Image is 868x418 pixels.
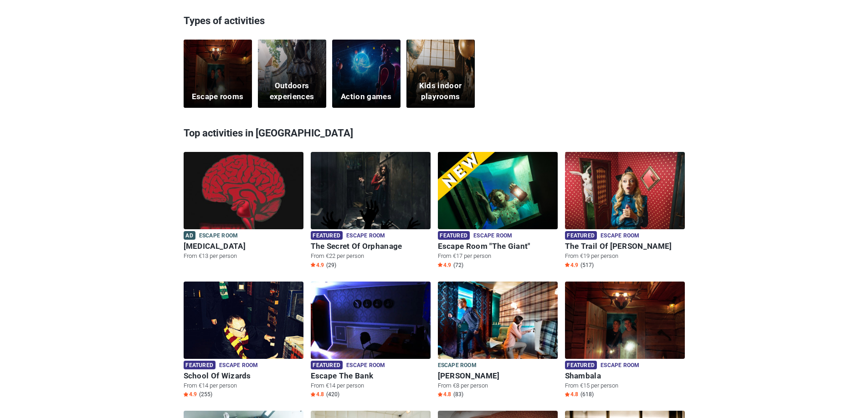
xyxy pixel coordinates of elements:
p: From €19 per person [565,252,685,260]
span: (618) [580,391,594,398]
h5: Kids indoor playrooms [412,81,469,102]
span: (517) [580,262,594,269]
p: From €22 per person [311,252,431,260]
h3: Types of activities [184,14,685,33]
img: Star [311,392,315,397]
span: 4.9 [311,262,324,269]
h6: Shambala [565,371,685,381]
span: Featured [311,361,343,369]
span: Ad [184,231,195,240]
img: Escape The Bank [311,282,431,370]
img: Star [184,392,188,397]
a: Escape Room "The Giant" Featured Escape room Escape Room "The Giant" From €17 per person Star4.9 ... [438,152,558,271]
span: Escape room [346,231,385,241]
img: Sherlock Holmes [438,282,558,370]
img: The Trail Of Alice [565,152,685,241]
h5: Action games [341,91,391,102]
img: Paranoia [184,152,303,241]
h6: [MEDICAL_DATA] [184,242,303,251]
img: Star [311,262,315,267]
span: (255) [199,391,212,398]
img: The Secret Of Orphanage [311,152,431,241]
span: (420) [326,391,339,398]
h6: School Of Wizards [184,371,303,381]
span: 4.9 [184,391,197,398]
a: The Trail Of Alice Featured Escape room The Trail Of [PERSON_NAME] From €19 per person Star4.9 (517) [565,152,685,271]
h5: Escape rooms [192,91,244,102]
span: Escape room [346,361,385,371]
span: Featured [311,231,343,240]
a: Action games [332,40,401,108]
span: (72) [453,262,463,269]
span: Escape room [199,231,238,241]
a: The Secret Of Orphanage Featured Escape room The Secret Of Orphanage From €22 per person Star4.9 ... [311,152,431,271]
img: Escape Room "The Giant" [438,152,558,241]
a: Escape The Bank Featured Escape room Escape The Bank From €14 per person Star4.8 (420) [311,282,431,400]
span: Escape room [438,361,477,371]
p: From €8 per person [438,382,558,390]
span: Featured [184,361,216,369]
h5: Outdoors experiences [263,81,320,102]
a: Outdoors experiences [258,40,326,108]
a: Paranoia Ad Escape room [MEDICAL_DATA] From €13 per person [184,152,303,262]
a: Kids indoor playrooms [406,40,475,108]
h6: Escape Room "The Giant" [438,242,558,251]
p: From €17 per person [438,252,558,260]
span: Featured [565,231,597,240]
p: From €14 per person [184,382,303,390]
p: From €15 per person [565,382,685,390]
a: Sherlock Holmes Escape room [PERSON_NAME] From €8 per person Star4.8 (83) [438,282,558,400]
span: Escape room [601,361,639,371]
h6: The Secret Of Orphanage [311,242,431,251]
p: From €14 per person [311,382,431,390]
p: From €13 per person [184,252,303,260]
span: 4.9 [438,262,451,269]
h6: The Trail Of [PERSON_NAME] [565,242,685,251]
span: (83) [453,391,463,398]
h3: Top activities in [GEOGRAPHIC_DATA] [184,121,685,145]
span: 4.9 [565,262,578,269]
h6: Escape The Bank [311,371,431,381]
img: Star [438,262,442,267]
img: Star [565,262,570,267]
span: 4.8 [565,391,578,398]
span: (29) [326,262,336,269]
span: 4.8 [438,391,451,398]
img: Shambala [565,282,685,370]
a: School Of Wizards Featured Escape room School Of Wizards From €14 per person Star4.9 (255) [184,282,303,400]
span: Escape room [601,231,639,241]
img: Star [438,392,442,397]
span: Escape room [473,231,512,241]
span: 4.8 [311,391,324,398]
span: Featured [438,231,470,240]
span: Escape room [219,361,258,371]
a: Shambala Featured Escape room Shambala From €15 per person Star4.8 (618) [565,282,685,400]
span: Featured [565,361,597,369]
img: Star [565,392,570,397]
a: Escape rooms [184,40,252,108]
img: School Of Wizards [184,282,303,370]
h6: [PERSON_NAME] [438,371,558,381]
